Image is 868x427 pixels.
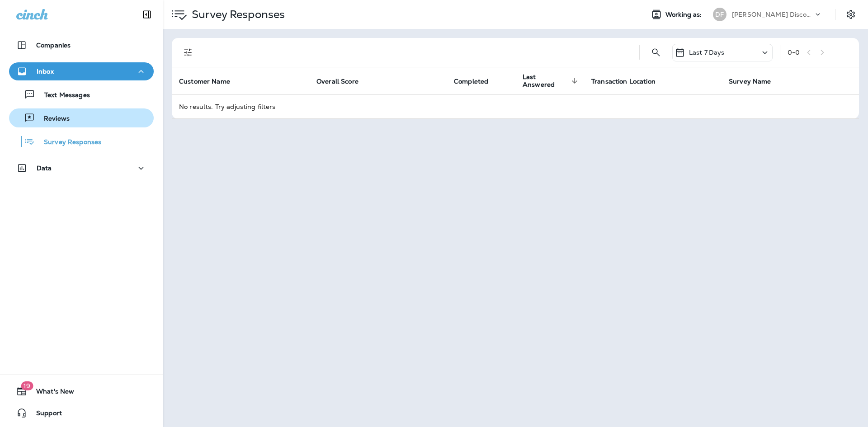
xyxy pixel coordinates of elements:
[523,73,569,89] span: Last Answered
[37,68,54,75] p: Inbox
[729,78,771,85] span: Survey Name
[591,78,656,85] span: Transaction Location
[729,77,783,85] span: Survey Name
[9,62,154,80] button: Inbox
[179,78,230,85] span: Customer Name
[35,138,101,147] p: Survey Responses
[9,404,154,422] button: Support
[788,49,800,56] div: 0 - 0
[21,381,33,390] span: 19
[316,78,359,85] span: Overall Score
[843,6,859,23] button: Settings
[316,77,370,85] span: Overall Score
[27,409,62,420] span: Support
[454,77,500,85] span: Completed
[36,42,71,49] p: Companies
[188,8,285,21] p: Survey Responses
[9,382,154,400] button: 19What's New
[9,132,154,151] button: Survey Responses
[172,94,859,118] td: No results. Try adjusting filters
[732,11,813,18] p: [PERSON_NAME] Discount Tire & Alignment
[713,8,726,21] div: DF
[9,159,154,177] button: Data
[35,91,90,100] p: Text Messages
[523,73,580,89] span: Last Answered
[35,115,70,123] p: Reviews
[179,77,242,85] span: Customer Name
[9,85,154,104] button: Text Messages
[689,49,725,56] p: Last 7 Days
[134,5,160,23] button: Collapse Sidebar
[647,43,665,61] button: Search Survey Responses
[179,43,197,61] button: Filters
[9,108,154,127] button: Reviews
[665,11,704,19] span: Working as:
[454,78,488,85] span: Completed
[37,164,52,172] p: Data
[9,36,154,54] button: Companies
[591,77,667,85] span: Transaction Location
[27,388,74,399] span: What's New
